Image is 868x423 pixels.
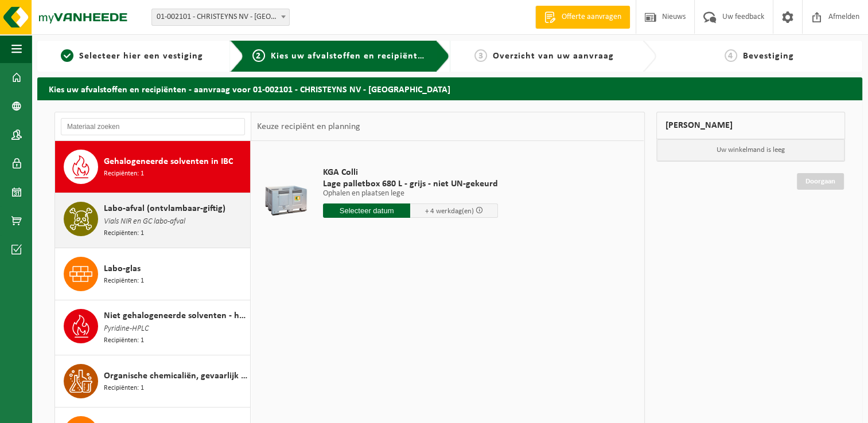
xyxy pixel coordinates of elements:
span: Labo-afval (ontvlambaar-giftig) [104,202,225,216]
p: Uw winkelmand is leeg [657,139,845,161]
button: Labo-glas Recipiënten: 1 [55,248,251,300]
span: Selecteer hier een vestiging [79,52,203,61]
span: Recipiënten: 1 [104,228,144,239]
input: Materiaal zoeken [61,118,245,135]
a: Offerte aanvragen [535,6,630,29]
span: KGA Colli [323,167,498,178]
input: Selecteer datum [323,203,411,218]
button: Gehalogeneerde solventen in IBC Recipiënten: 1 [55,141,251,193]
span: Organische chemicaliën, gevaarlijk vloeibaar in kleinverpakking [104,369,247,383]
span: 2 [252,49,265,62]
a: 1Selecteer hier een vestiging [43,49,221,63]
span: Bevestiging [743,52,794,61]
span: Recipiënten: 1 [104,383,144,394]
span: Vials NIR en GC labo-afval [104,216,185,228]
span: 4 [725,49,737,62]
span: Gehalogeneerde solventen in IBC [104,155,233,169]
a: Doorgaan [797,173,844,190]
span: Labo-glas [104,262,141,276]
span: 1 [61,49,73,62]
span: 01-002101 - CHRISTEYNS NV - GENT [151,9,290,26]
h2: Kies uw afvalstoffen en recipiënten - aanvraag voor 01-002101 - CHRISTEYNS NV - [GEOGRAPHIC_DATA] [37,77,862,100]
button: Organische chemicaliën, gevaarlijk vloeibaar in kleinverpakking Recipiënten: 1 [55,355,251,408]
div: [PERSON_NAME] [656,112,846,139]
span: 01-002101 - CHRISTEYNS NV - GENT [152,9,289,25]
span: Lage palletbox 680 L - grijs - niet UN-gekeurd [323,178,498,190]
div: Keuze recipiënt en planning [251,112,366,141]
button: Niet gehalogeneerde solventen - hoogcalorisch in kleinverpakking Pyridine-HPLC Recipiënten: 1 [55,300,251,355]
span: 3 [474,49,487,62]
span: Niet gehalogeneerde solventen - hoogcalorisch in kleinverpakking [104,309,247,323]
button: Labo-afval (ontvlambaar-giftig) Vials NIR en GC labo-afval Recipiënten: 1 [55,193,251,248]
span: Offerte aanvragen [559,11,624,23]
span: + 4 werkdag(en) [425,207,474,215]
span: Kies uw afvalstoffen en recipiënten [271,52,429,61]
span: Recipiënten: 1 [104,169,144,179]
span: Overzicht van uw aanvraag [493,52,614,61]
span: Recipiënten: 1 [104,335,144,346]
p: Ophalen en plaatsen lege [323,190,498,198]
span: Pyridine-HPLC [104,323,149,335]
span: Recipiënten: 1 [104,276,144,287]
